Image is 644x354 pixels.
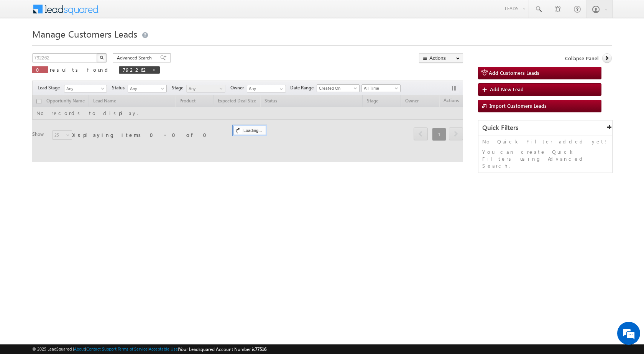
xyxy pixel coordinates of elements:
[490,86,524,92] span: Add New Lead
[50,66,111,73] span: results found
[64,85,107,92] a: Any
[490,102,547,109] span: Import Customers Leads
[317,84,360,92] a: Created On
[361,84,401,92] a: All Time
[247,85,286,92] input: Type to Search
[482,138,608,145] p: No Quick Filter added yet!
[118,346,148,351] a: Terms of Service
[179,346,266,352] span: Your Leadsquared Account Number is
[149,346,178,351] a: Acceptable Use
[123,66,148,73] span: 792262
[36,66,44,73] span: 0
[276,85,285,93] a: Show All Items
[482,148,608,169] p: You can create Quick Filters using Advanced Search.
[489,69,539,76] span: Add Customers Leads
[74,346,85,351] a: About
[86,346,117,351] a: Contact Support
[128,85,167,92] a: Any
[64,85,104,92] span: Any
[32,346,266,353] span: © 2025 LeadSquared | | | | |
[32,28,137,40] span: Manage Customers Leads
[317,85,357,92] span: Created On
[419,53,463,63] button: Actions
[187,85,223,92] span: Any
[565,55,598,62] span: Collapse Panel
[172,84,186,91] span: Stage
[100,56,103,59] img: Search
[38,84,63,91] span: Lead Stage
[478,120,612,135] div: Quick Filters
[186,85,225,92] a: Any
[255,346,266,352] span: 77516
[290,84,317,91] span: Date Range
[112,84,128,91] span: Status
[233,126,266,135] div: Loading...
[362,85,398,92] span: All Time
[230,84,247,91] span: Owner
[128,85,164,92] span: Any
[117,54,154,61] span: Advanced Search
